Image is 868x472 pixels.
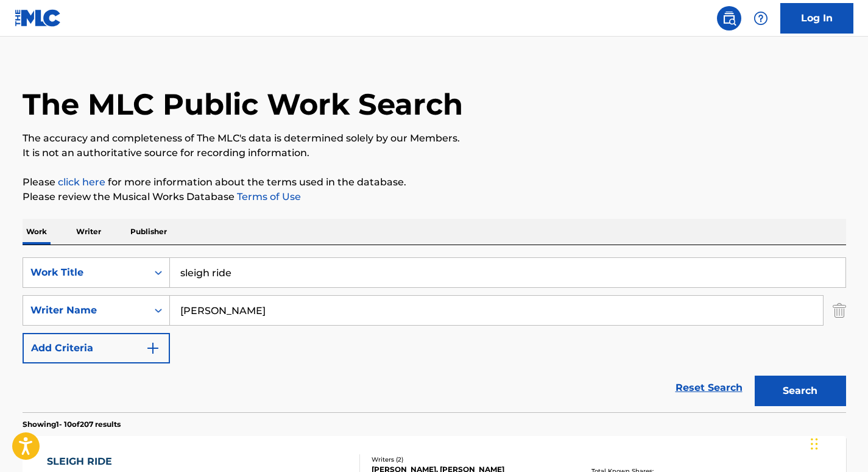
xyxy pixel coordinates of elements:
[753,11,768,26] img: help
[47,454,152,469] div: SLEIGH RIDE
[811,426,818,462] div: Drag
[722,11,736,26] img: search
[372,455,556,464] div: Writers ( 2 )
[23,419,121,430] p: Showing 1 - 10 of 207 results
[30,265,140,280] div: Work Title
[717,6,741,30] a: Public Search
[146,341,160,356] img: 9d2ae6d4665cec9f34b9.svg
[23,86,463,123] h1: The MLC Public Work Search
[755,376,846,406] button: Search
[23,219,51,245] p: Work
[127,219,171,245] p: Publisher
[23,175,846,190] p: Please for more information about the terms used in the database.
[72,219,105,245] p: Writer
[23,257,846,412] form: Search Form
[30,303,140,318] div: Writer Name
[807,413,868,472] iframe: Chat Widget
[23,333,170,363] button: Add Criteria
[23,190,846,204] p: Please review the Musical Works Database
[58,176,105,188] a: click here
[15,9,62,27] img: MLC Logo
[833,295,846,326] img: Delete Criterion
[235,191,301,202] a: Terms of Use
[23,131,846,146] p: The accuracy and completeness of The MLC's data is determined solely by our Members.
[780,3,853,34] a: Log In
[749,6,773,30] div: Help
[23,146,846,160] p: It is not an authoritative source for recording information.
[669,374,749,401] a: Reset Search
